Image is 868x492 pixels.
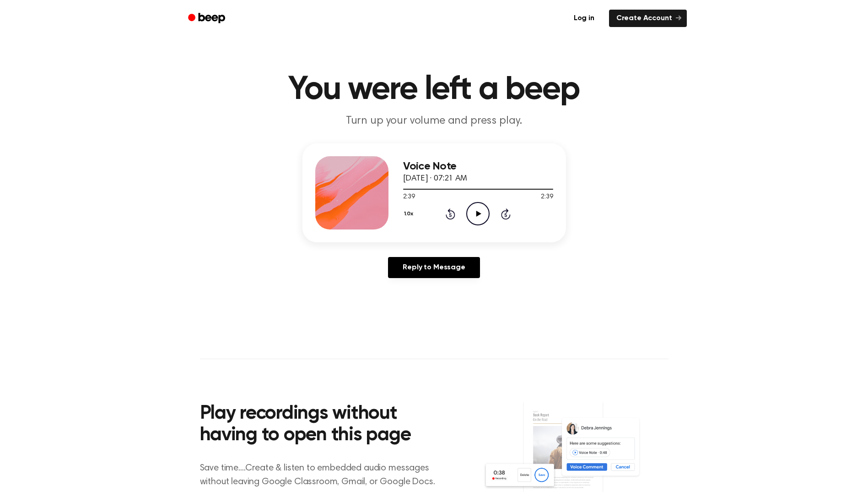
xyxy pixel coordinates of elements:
p: Save time....Create & listen to embedded audio messages without leaving Google Classroom, Gmail, ... [200,461,447,489]
a: Reply to Message [388,257,480,278]
h3: Voice Note [403,160,553,173]
a: Create Account [609,10,687,27]
span: [DATE] · 07:21 AM [403,175,467,183]
span: 2:39 [403,192,415,202]
p: Turn up your volume and press play. [259,114,610,129]
span: 2:39 [541,192,553,202]
h1: You were left a beep [200,73,669,106]
button: 1.0x [403,206,417,222]
h2: Play recordings without having to open this page [200,403,447,447]
a: Beep [182,10,233,27]
a: Log in [565,8,604,29]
